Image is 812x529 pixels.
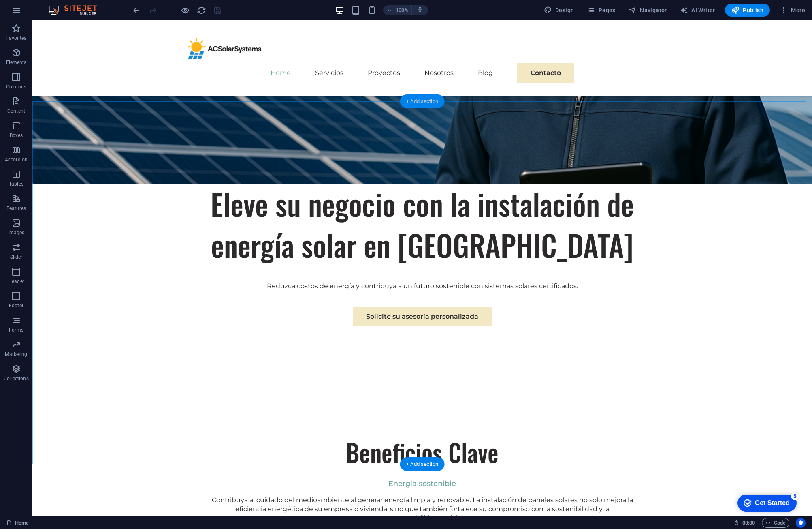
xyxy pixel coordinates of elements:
[4,375,28,382] p: Collections
[10,132,23,139] p: Boxes
[6,35,26,41] p: Favorites
[544,6,574,14] span: Design
[677,4,718,17] button: AI Writer
[8,278,24,285] p: Header
[541,4,578,17] div: Design (Ctrl+Alt+Y)
[6,84,26,90] p: Columns
[9,181,23,187] p: Tables
[6,59,27,66] p: Elements
[725,4,770,17] button: Publish
[734,518,755,528] h6: Session time
[748,520,749,526] span: :
[6,205,26,212] p: Features
[132,6,141,15] i: Undo: Change text (Ctrl+Z)
[416,6,424,14] i: On resize automatically adjust zoom level to fit chosen device.
[132,5,141,15] button: undo
[5,351,27,358] p: Marketing
[8,229,25,236] p: Images
[731,6,763,14] span: Publish
[196,5,206,15] button: reload
[6,4,66,21] div: Get Started 5 items remaining, 0% complete
[60,2,68,10] div: 5
[742,518,755,528] span: 00 00
[10,254,23,260] p: Slider
[197,6,206,15] i: Reload page
[24,9,59,16] div: Get Started
[587,6,615,14] span: Pages
[47,5,107,15] img: Editor Logo
[395,5,408,15] h6: 100%
[629,6,667,14] span: Navigator
[9,327,23,333] p: Forms
[5,156,28,163] p: Accordion
[625,4,670,17] button: Navigator
[776,4,808,17] button: More
[400,94,445,108] div: + Add section
[7,108,25,114] p: Content
[541,4,578,17] button: Design
[762,518,789,528] button: Code
[9,302,23,309] p: Footer
[780,6,805,14] span: More
[765,518,786,528] span: Code
[796,518,806,528] button: Usercentrics
[584,4,618,17] button: Pages
[400,457,445,471] div: + Add section
[680,6,715,14] span: AI Writer
[383,5,412,15] button: 100%
[6,518,29,528] a: Click to cancel selection. Double-click to open Pages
